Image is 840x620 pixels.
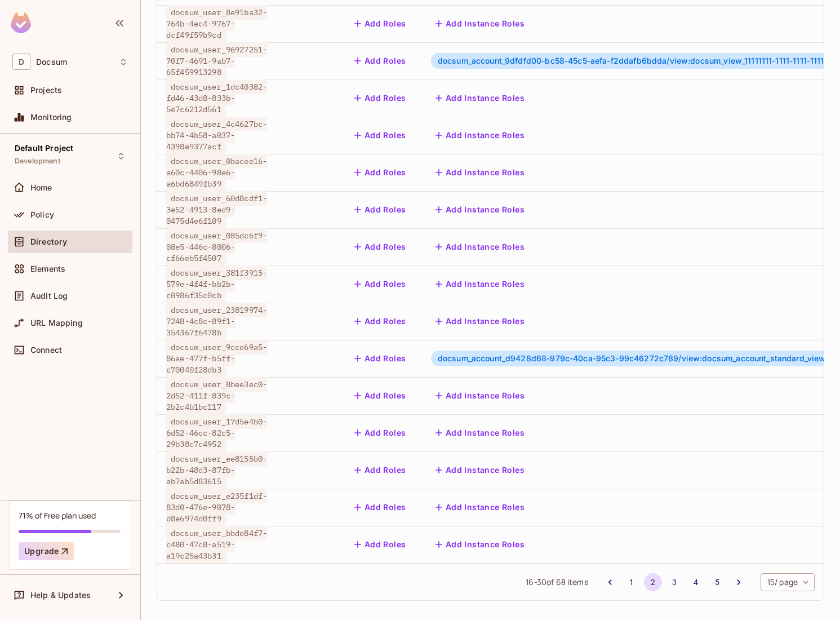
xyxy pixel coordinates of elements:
span: docsum_user_085dc6f9-08e5-446c-8006-cf66eb5f4507 [166,228,267,265]
button: Add Roles [350,535,411,553]
span: Audit Log [30,291,68,300]
span: Connect [30,346,62,355]
button: Add Instance Roles [431,498,529,516]
span: URL Mapping [30,318,83,327]
span: docsum_user_8e91ba32-764b-4ec4-9767-dcf49f59b9cd [166,5,267,42]
span: Elements [30,264,65,273]
button: Go to page 3 [665,573,683,591]
span: docsum_user_1dc40382-fd46-43d8-833b-5e7c6212d561 [166,79,267,117]
button: Add Instance Roles [431,461,529,479]
button: Add Instance Roles [431,238,529,256]
span: Directory [30,237,67,246]
button: Add Roles [350,238,411,256]
span: Help & Updates [30,591,91,600]
button: Add Instance Roles [431,424,529,442]
span: Default Project [15,144,73,153]
span: docsum_user_17d5e4b0-6d52-46cc-82c5-29b38c7c4952 [166,414,267,451]
button: Add Roles [350,387,411,405]
button: Add Roles [350,349,411,367]
button: Add Roles [350,89,411,107]
button: Add Instance Roles [431,163,529,181]
button: Go to next page [730,573,748,591]
button: Add Roles [350,52,411,70]
button: Go to page 5 [708,573,726,591]
button: Add Roles [350,498,411,516]
button: Upgrade [19,542,74,560]
button: Add Instance Roles [431,126,529,144]
span: 16 - 30 of 68 items [526,576,588,588]
span: docsum_user_0bacee16-a60c-4406-98e6-a6bd6849fb39 [166,154,267,191]
div: 71% of Free plan used [19,510,96,521]
div: 15 / page [761,573,815,591]
button: Add Roles [350,424,411,442]
span: Development [15,157,60,166]
button: Add Roles [350,126,411,144]
span: docsum_user_8bee3ec0-2d52-411f-839c-2b2c4b1bc117 [166,377,267,414]
button: Add Roles [350,15,411,33]
img: SReyMgAAAABJRU5ErkJggg== [11,12,31,33]
span: docsum_user_4c4627bc-bb74-4b58-a037-4398e9377acf [166,117,267,154]
button: Add Instance Roles [431,89,529,107]
button: Add Instance Roles [431,312,529,330]
span: D [12,54,30,70]
span: docsum_user_ee8155b0-b22b-48d3-87fb-ab7ab5d83615 [166,451,267,489]
button: Add Roles [350,163,411,181]
span: docsum_user_381f3915-579e-4f4f-bb2b-c0986f35c0cb [166,265,267,303]
button: Go to previous page [601,573,619,591]
span: docsum_user_23819974-7248-4c8c-89f1-354367f6478b [166,303,267,340]
button: Add Instance Roles [431,15,529,33]
button: page 2 [644,573,662,591]
button: Add Roles [350,201,411,219]
button: Add Instance Roles [431,535,529,553]
button: Add Roles [350,312,411,330]
button: Add Instance Roles [431,387,529,405]
button: Add Roles [350,275,411,293]
nav: pagination navigation [599,573,749,591]
button: Add Instance Roles [431,275,529,293]
span: Monitoring [30,113,72,122]
span: docsum_user_96927251-70f7-4691-9ab7-65f459913298 [166,42,267,79]
span: Workspace: Docsum [36,57,67,67]
button: Add Instance Roles [431,201,529,219]
span: docsum_user_60d8cdf1-3e52-4913-8ed9-0475d4e6f109 [166,191,267,228]
span: docsum_user_e235f1df-83d0-476e-9078-d8e6974d0ff9 [166,489,267,526]
span: docsum_user_bbde84f7-c480-47c8-a519-a19c25a43b31 [166,526,267,563]
button: Go to page 4 [687,573,705,591]
span: docsum_user_9cce69a5-86ae-477f-b5ff-c70040f28db3 [166,340,267,377]
span: Policy [30,210,54,219]
button: Go to page 1 [623,573,641,591]
span: Projects [30,86,62,95]
span: Home [30,183,52,192]
button: Add Roles [350,461,411,479]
